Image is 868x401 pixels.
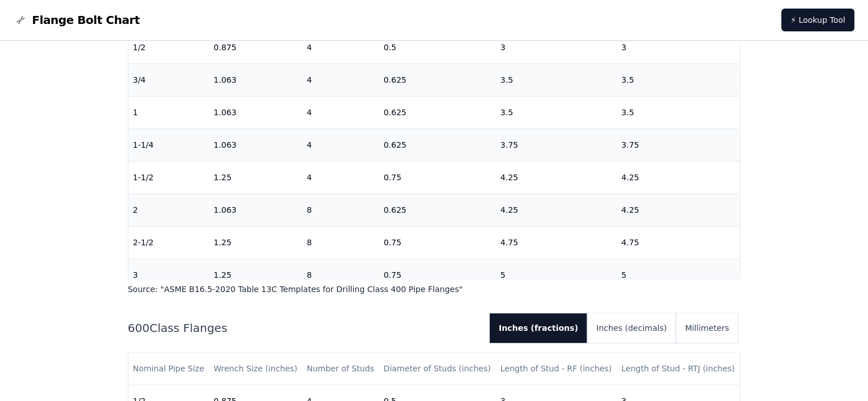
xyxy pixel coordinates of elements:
[379,194,496,226] td: 0.625
[128,194,209,226] td: 2
[128,320,481,336] h2: 600 Class Flanges
[302,226,379,259] td: 8
[302,96,379,129] td: 4
[128,259,209,291] td: 3
[209,64,302,96] td: 1.063
[496,96,617,129] td: 3.5
[617,259,740,291] td: 5
[209,161,302,194] td: 1.25
[496,353,617,385] th: Length of Stud - RF (inches)
[496,194,617,226] td: 4.25
[496,31,617,64] td: 3
[781,9,854,31] a: ⚡ Lookup Tool
[496,64,617,96] td: 3.5
[128,226,209,259] td: 2-1/2
[379,353,496,385] th: Diameter of Studs (inches)
[128,31,209,64] td: 1/2
[209,129,302,161] td: 1.063
[209,226,302,259] td: 1.25
[128,64,209,96] td: 3/4
[617,194,740,226] td: 4.25
[302,259,379,291] td: 8
[128,161,209,194] td: 1-1/2
[14,12,140,28] a: Flange Bolt Chart LogoFlange Bolt Chart
[128,353,209,385] th: Nominal Pipe Size
[302,194,379,226] td: 8
[676,313,738,343] button: Millimeters
[379,259,496,291] td: 0.75
[302,161,379,194] td: 4
[302,31,379,64] td: 4
[128,129,209,161] td: 1-1/4
[209,194,302,226] td: 1.063
[617,64,740,96] td: 3.5
[209,96,302,129] td: 1.063
[617,161,740,194] td: 4.25
[379,96,496,129] td: 0.625
[617,129,740,161] td: 3.75
[209,31,302,64] td: 0.875
[128,283,741,295] p: Source: " ASME B16.5-2020 Table 13C Templates for Drilling Class 400 Pipe Flanges "
[209,353,302,385] th: Wrench Size (inches)
[209,259,302,291] td: 1.25
[379,226,496,259] td: 0.75
[496,161,617,194] td: 4.25
[379,161,496,194] td: 0.75
[496,259,617,291] td: 5
[14,13,27,27] img: Flange Bolt Chart Logo
[379,31,496,64] td: 0.5
[617,353,740,385] th: Length of Stud - RTJ (inches)
[617,226,740,259] td: 4.75
[617,96,740,129] td: 3.5
[587,313,676,343] button: Inches (decimals)
[490,313,587,343] button: Inches (fractions)
[302,64,379,96] td: 4
[379,129,496,161] td: 0.625
[128,96,209,129] td: 1
[32,12,140,28] span: Flange Bolt Chart
[302,129,379,161] td: 4
[496,226,617,259] td: 4.75
[496,129,617,161] td: 3.75
[617,31,740,64] td: 3
[302,353,379,385] th: Number of Studs
[379,64,496,96] td: 0.625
